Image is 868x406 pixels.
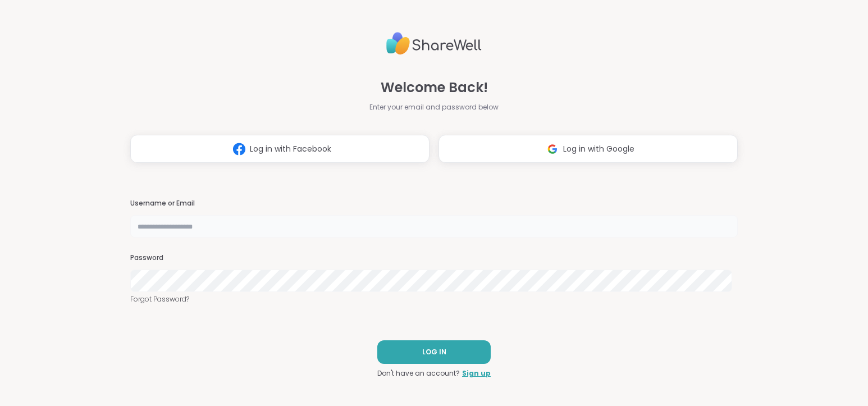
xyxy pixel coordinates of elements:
[542,139,563,159] img: ShareWell Logomark
[250,143,331,155] span: Log in with Facebook
[369,102,499,112] span: Enter your email and password below
[130,294,738,304] a: Forgot Password?
[377,368,460,378] span: Don't have an account?
[381,77,488,98] span: Welcome Back!
[229,139,250,159] img: ShareWell Logomark
[386,28,482,60] img: ShareWell Logo
[130,135,430,163] button: Log in with Facebook
[130,199,738,208] h3: Username or Email
[563,143,634,155] span: Log in with Google
[438,135,738,163] button: Log in with Google
[422,347,446,357] span: LOG IN
[130,253,738,263] h3: Password
[462,368,491,378] a: Sign up
[377,340,491,364] button: LOG IN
